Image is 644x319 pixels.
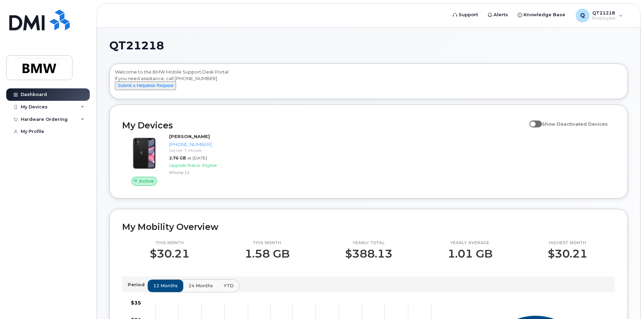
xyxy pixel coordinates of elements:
span: 24 months [188,282,213,289]
span: Upgrade Status: [169,163,201,168]
a: Submit a Helpdesk Request [115,83,176,88]
div: Carrier: T-Mobile [169,147,236,153]
tspan: $35 [131,300,141,306]
div: iPhone 11 [169,170,236,175]
p: Yearly average [448,240,492,246]
p: $388.13 [345,248,392,260]
p: Yearly total [345,240,392,246]
span: at [DATE] [187,155,207,161]
div: [PHONE_NUMBER] [169,141,236,148]
span: Show Deactivated Devices [542,121,608,127]
img: iPhone_11.jpg [128,137,161,170]
p: This month [150,240,189,246]
span: YTD [224,282,234,289]
p: 1.58 GB [245,248,290,260]
p: Period [128,281,147,288]
input: Show Deactivated Devices [529,117,535,123]
button: Submit a Helpdesk Request [115,81,176,90]
p: Highest month [548,240,587,246]
span: QT21218 [109,40,164,51]
div: Welcome to the BMW Mobile Support Desk Portal If you need assistance, call [PHONE_NUMBER]. [115,69,622,96]
span: 2.76 GB [169,155,186,161]
h2: My Mobility Overview [122,222,615,232]
strong: [PERSON_NAME] [169,134,210,139]
h2: My Devices [122,120,526,130]
a: Active[PERSON_NAME][PHONE_NUMBER]Carrier: T-Mobile2.76 GBat [DATE]Upgrade Status:EligibleiPhone 11 [122,133,239,186]
p: $30.21 [548,248,587,260]
span: Active [139,178,154,184]
p: This month [245,240,290,246]
p: $30.21 [150,248,189,260]
p: 1.01 GB [448,248,492,260]
span: Eligible [202,163,217,168]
